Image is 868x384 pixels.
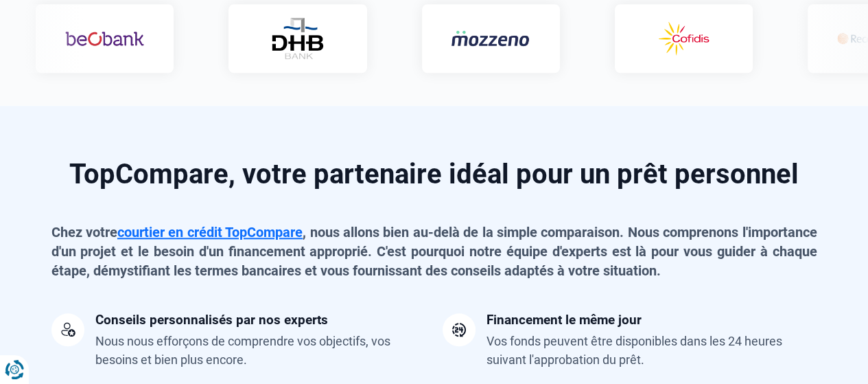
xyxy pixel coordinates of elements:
img: DHB Bank [229,17,284,59]
img: Mozzeno [410,30,489,47]
img: Cofidis [603,19,682,58]
div: Vos fonds peuvent être disponibles dans les 24 heures suivant l'approbation du prêt. [486,332,817,369]
p: Chez votre , nous allons bien au-delà de la simple comparaison. Nous comprenons l'importance d'un... [51,223,817,280]
div: Nous nous efforçons de comprendre vos objectifs, vos besoins et bien plus encore. [95,332,426,369]
a: courtier en crédit TopCompare [117,224,303,240]
h2: TopCompare, votre partenaire idéal pour un prêt personnel [51,161,817,188]
div: Conseils personnalisés par nos experts [95,313,328,326]
div: Financement le même jour [486,313,642,326]
img: Beobank [24,19,103,58]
